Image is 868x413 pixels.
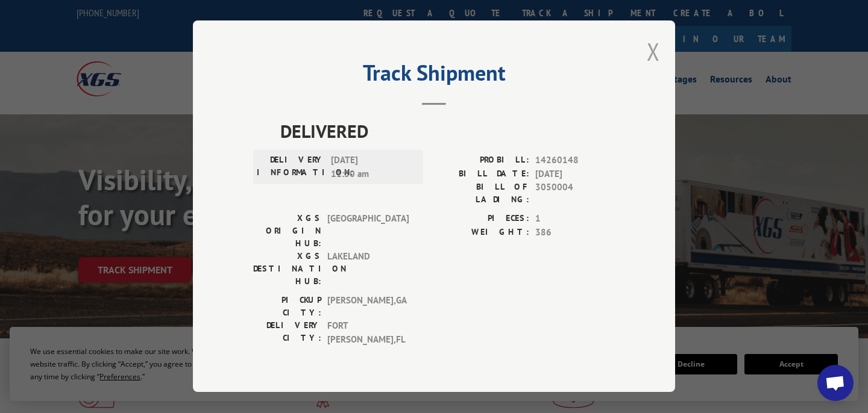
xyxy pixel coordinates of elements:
span: [PERSON_NAME] , GA [327,294,409,319]
span: DELIVERED [280,385,615,412]
span: DELIVERED [280,117,615,144]
button: Close modal [647,36,660,67]
span: [DATE] [535,167,615,181]
label: WEIGHT: [434,226,529,240]
label: PROBILL: [434,154,529,167]
label: XGS ORIGIN HUB: [253,212,321,250]
span: [GEOGRAPHIC_DATA] [327,212,409,250]
span: 3050004 [535,181,615,206]
span: [DATE] 11:30 am [331,154,412,181]
label: BILL DATE: [434,167,529,181]
span: FORT [PERSON_NAME] , FL [327,319,409,346]
span: 1 [535,212,615,226]
h2: Track Shipment [253,64,615,87]
label: PICKUP CITY: [253,294,321,319]
label: DELIVERY CITY: [253,319,321,346]
span: LAKELAND [327,250,409,288]
span: 14260148 [535,154,615,167]
label: PIECES: [434,212,529,226]
label: DELIVERY INFORMATION: [257,154,325,181]
label: XGS DESTINATION HUB: [253,250,321,288]
label: BILL OF LADING: [434,181,529,206]
div: Open chat [817,365,854,401]
span: 386 [535,226,615,240]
